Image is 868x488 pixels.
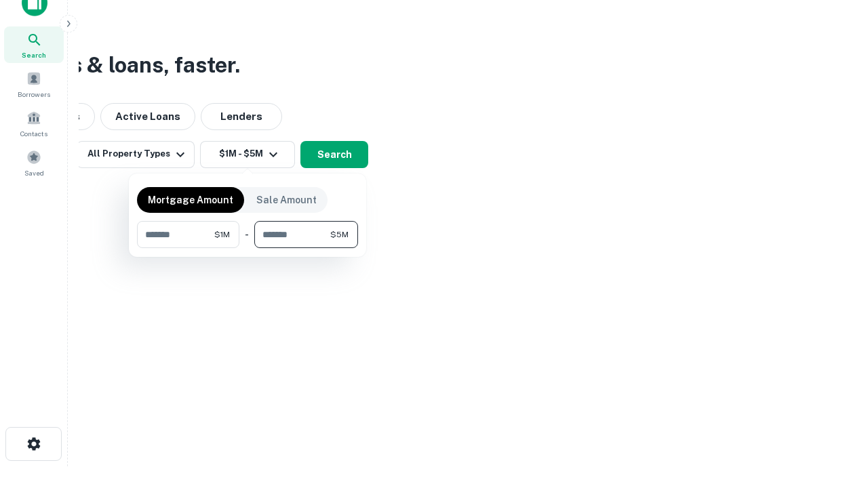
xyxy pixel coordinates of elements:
[214,228,230,241] span: $1M
[330,228,349,241] span: $5M
[245,221,249,248] div: -
[256,192,317,207] p: Sale Amount
[148,192,233,207] p: Mortgage Amount
[800,380,868,445] iframe: Chat Widget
